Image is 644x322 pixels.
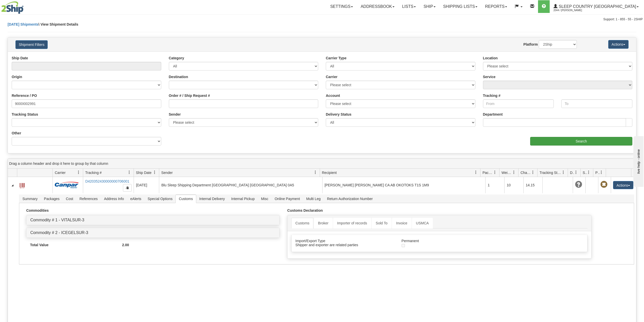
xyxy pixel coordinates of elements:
label: Order # / Ship Request # [169,93,210,98]
div: grid grouping header [8,159,636,169]
label: Department [483,112,503,117]
a: Settings [326,0,357,13]
button: Actions [608,40,629,49]
span: eAlerts [127,195,145,203]
label: Reference / PO [12,93,37,98]
a: Weight filter column settings [510,168,518,177]
span: Special Options [145,195,175,203]
a: Ship [420,0,439,13]
span: Return Authorization Number [324,195,376,203]
a: Packages filter column settings [491,168,499,177]
a: [DATE] Shipments [8,22,39,26]
a: D420352430000000706001 [85,179,129,183]
a: Commodity # 2 - ICEGELSUR-3 [30,230,88,235]
td: 10 [504,177,523,193]
a: Commodity # 1 - VITALSUR-3 [30,218,84,222]
span: Pickup Not Assigned [600,181,607,188]
a: Ship Date filter column settings [150,168,159,177]
span: Summary [19,195,41,203]
span: Delivery Status [570,170,574,175]
a: Label [20,181,25,189]
strong: Commodities [26,208,49,212]
span: Weight [502,170,512,175]
a: Sold To [372,218,391,228]
span: Misc [258,195,271,203]
span: Recipient [322,170,337,175]
td: 14.15 [523,177,542,193]
div: Support: 1 - 855 - 55 - 2SHIP [1,17,643,22]
label: Carrier [326,74,337,79]
span: Sender [161,170,173,175]
a: Recipient filter column settings [472,168,480,177]
label: Destination [169,74,188,79]
label: Ship Date [12,56,28,61]
strong: Customs Declaration [287,208,323,212]
a: Shipment Issues filter column settings [584,168,593,177]
div: Permanent [398,239,529,243]
a: Addressbook [357,0,398,13]
label: Sender [169,112,181,117]
a: Pickup Status filter column settings [597,168,606,177]
img: 14 - Canpar [55,182,79,188]
a: Broker [314,218,332,228]
span: Address Info [101,195,127,203]
td: Blu Sleep Shipping Department [GEOGRAPHIC_DATA] [GEOGRAPHIC_DATA] 0A5 [159,177,322,193]
td: [PERSON_NAME] [PERSON_NAME] CA AB OKOTOKS T1S 1M9 [322,177,486,193]
span: Online Payment [272,195,303,203]
label: Other [12,131,21,136]
span: Ship Date [136,170,151,175]
span: Internal Delivery [196,195,228,203]
a: Tracking # filter column settings [125,168,134,177]
button: Actions [613,181,633,189]
a: Sleep Country [GEOGRAPHIC_DATA] 2044 / [PERSON_NAME] [550,0,642,13]
span: Packages [41,195,62,203]
span: Carrier [55,170,66,175]
span: Pickup Status [595,170,600,175]
a: Sender filter column settings [311,168,320,177]
a: Shipping lists [439,0,481,13]
label: Tracking Status [12,112,38,117]
label: Location [483,56,498,61]
label: Origin [12,74,22,79]
input: From [483,99,554,108]
img: logo2044.jpg [1,1,24,14]
input: Search [530,137,632,146]
div: Import/Export Type [292,239,398,243]
span: 2044 / [PERSON_NAME] [553,8,592,13]
span: Tracking Status [540,170,562,175]
div: live help - online [4,4,47,8]
button: Shipment Filters [15,40,48,49]
span: Tracking # [85,170,102,175]
strong: Total Value [30,243,48,247]
a: Invoice [392,218,411,228]
strong: 2.00 [122,243,129,247]
label: Service [483,74,496,79]
a: Tracking Status filter column settings [559,168,568,177]
span: Sleep Country [GEOGRAPHIC_DATA] [558,4,636,9]
label: Tracking # [483,93,500,98]
label: Account [326,93,340,98]
span: \ View Shipment Details [39,22,78,26]
a: Customs [291,218,313,228]
td: [DATE] [134,177,159,193]
a: Reports [481,0,511,13]
a: USMCA [412,218,433,228]
span: References [77,195,101,203]
span: Shipment Issues [583,170,587,175]
label: Category [169,56,184,61]
label: Carrier Type [326,56,346,61]
label: Delivery Status [326,112,351,117]
span: Packages [482,170,493,175]
div: Shipper and exporter are related parties [292,243,398,247]
a: Lists [398,0,420,13]
span: Multi Leg [303,195,324,203]
span: Internal Pickup [228,195,258,203]
a: Delivery Status filter column settings [572,168,580,177]
a: Charge filter column settings [529,168,537,177]
label: Platform [523,42,538,47]
span: Customs [176,195,196,203]
input: To [561,99,632,108]
span: Cost [63,195,76,203]
button: Copy to clipboard [123,184,132,192]
a: Importer of records [333,218,371,228]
